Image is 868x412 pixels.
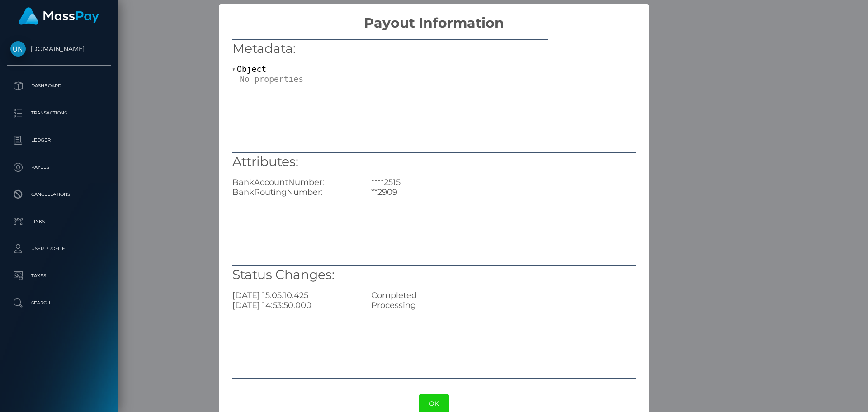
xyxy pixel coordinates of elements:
h5: Status Changes: [232,266,636,284]
p: Taxes [10,269,107,283]
p: Payees [10,161,107,174]
p: Dashboard [10,79,107,93]
div: Processing [364,300,642,310]
div: Completed [364,290,642,300]
div: [DATE] 14:53:50.000 [226,300,364,310]
h2: Payout Information [219,4,649,31]
div: BankRoutingNumber: [226,187,364,197]
p: Transactions [10,106,107,120]
h5: Metadata: [232,40,548,58]
img: MassPay Logo [19,7,99,25]
div: [DATE] 15:05:10.425 [226,290,364,300]
span: Object [237,64,266,74]
span: [DOMAIN_NAME] [7,45,111,53]
div: BankAccountNumber: [226,177,364,187]
img: Unlockt.me [10,41,26,57]
p: User Profile [10,242,107,256]
h5: Attributes: [232,153,636,171]
p: Search [10,296,107,310]
p: Cancellations [10,188,107,201]
p: Links [10,215,107,228]
p: Ledger [10,133,107,147]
